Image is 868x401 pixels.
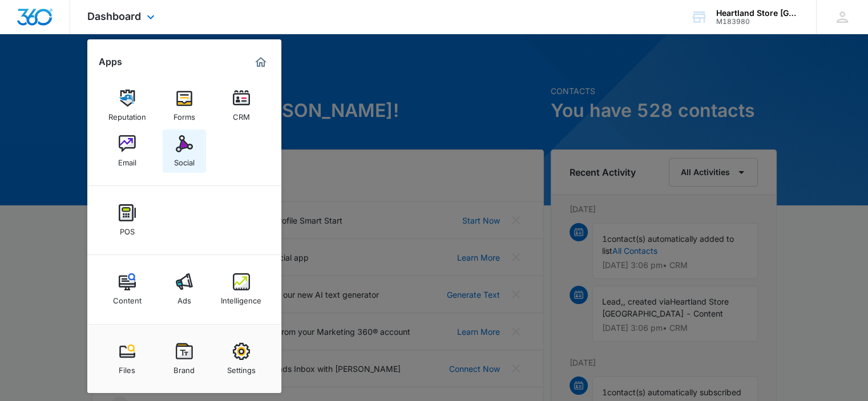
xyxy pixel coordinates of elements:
a: Settings [220,337,263,380]
div: Content [113,290,142,305]
a: CRM [220,84,263,127]
div: Social [174,152,195,167]
a: Email [106,129,149,173]
div: Forms [173,107,195,121]
div: Ads [177,290,191,305]
a: POS [106,199,149,242]
div: Intelligence [221,290,261,305]
a: Brand [163,337,206,380]
div: Settings [227,360,256,375]
a: Ads [163,268,206,311]
span: Dashboard [87,10,141,22]
a: Forms [163,84,206,127]
a: Reputation [106,84,149,127]
div: Files [119,360,135,375]
a: Intelligence [220,268,263,311]
div: Reputation [108,107,146,121]
div: CRM [233,107,250,121]
h2: Apps [99,56,122,67]
div: account name [716,9,800,18]
div: Brand [173,360,195,375]
a: Files [106,337,149,380]
div: Email [118,152,136,167]
a: Social [163,129,206,173]
a: Marketing 360® Dashboard [252,53,270,71]
div: account id [716,18,800,26]
div: POS [120,221,135,236]
a: Content [106,268,149,311]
